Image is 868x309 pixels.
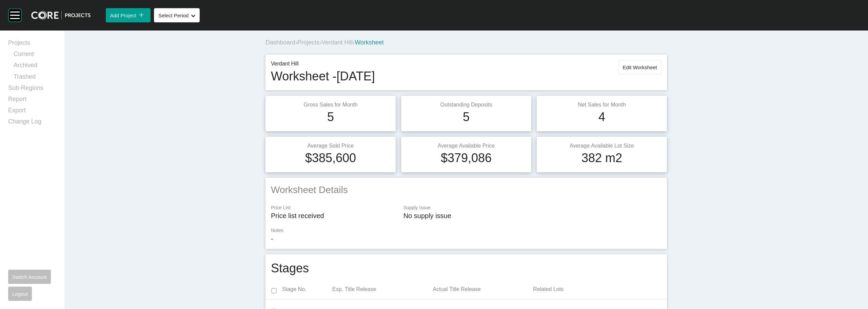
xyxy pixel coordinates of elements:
h1: Stages [271,260,309,277]
span: Worksheet [355,39,384,46]
h1: 5 [327,109,334,125]
button: Logout [8,287,32,301]
p: Average Available Lot Size [542,142,662,150]
button: Edit Worksheet [618,60,662,74]
a: Trashed [14,73,56,84]
a: Archived [14,61,56,72]
span: Edit Worksheet [623,64,657,70]
h1: 382 m2 [581,150,622,167]
a: Projects [297,39,319,46]
p: Verdant Hill [271,60,375,67]
a: Verdant Hill [321,39,353,46]
button: Add Project [106,8,151,22]
h2: Worksheet Details [271,183,662,196]
p: Price List [271,205,397,211]
p: Stage No. [282,286,332,293]
h1: $379,086 [441,150,492,167]
span: Add Project [110,13,136,18]
p: Actual Title Release [433,286,533,293]
p: Average Sold Price [271,142,390,150]
a: Projects [8,39,56,50]
h1: 4 [598,109,605,125]
a: Export [8,106,56,117]
p: Gross Sales for Month [271,101,390,109]
span: › [353,39,355,46]
p: - [271,234,662,244]
p: Notes [271,227,662,234]
span: Logout [12,291,28,297]
a: Current [14,50,56,61]
a: Dashboard [265,39,295,46]
a: Report [8,95,56,106]
span: Select Period [158,13,189,18]
p: Outstanding Deposits [407,101,526,109]
button: Switch Account [8,270,51,284]
span: Switch Account [12,274,47,280]
span: › [295,39,297,46]
a: Sub-Regions [8,84,56,95]
button: Select Period [154,8,200,22]
h1: 5 [463,109,470,125]
p: No supply issue [403,211,662,220]
p: Related Lots [533,286,650,293]
p: Price list received [271,211,397,220]
a: Change Log [8,117,56,129]
h1: $385,600 [305,150,356,167]
p: Supply Issue [403,205,662,211]
img: core-logo-dark.3138cae2.png [31,11,91,20]
p: Net Sales for Month [542,101,662,109]
p: Average Available Price [407,142,526,150]
p: Exp. Title Release [332,286,433,293]
span: › [319,39,321,46]
h1: Worksheet - [DATE] [271,68,375,85]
